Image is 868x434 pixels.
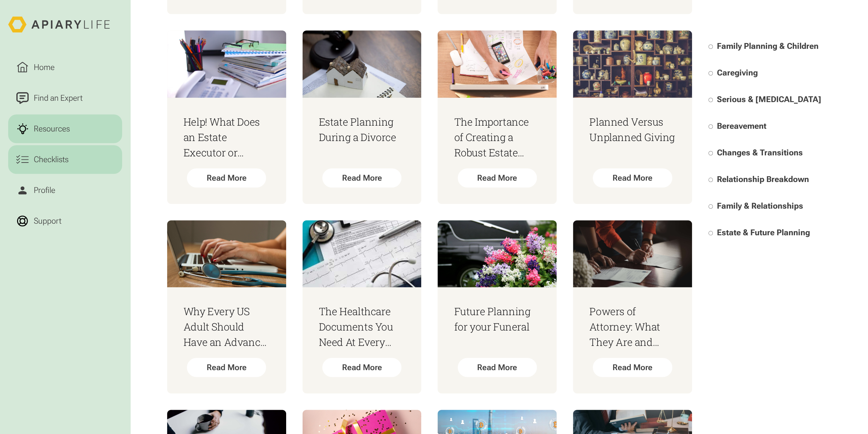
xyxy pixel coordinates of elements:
[717,68,758,78] span: Caregiving
[183,304,270,350] h3: Why Every US Adult Should Have an Advance Care Plan
[32,153,71,166] div: Checklists
[458,358,537,377] div: Read More
[454,304,540,334] h3: Future Planning for your Funeral
[717,41,819,51] span: Family Planning & Children
[187,358,266,377] div: Read More
[708,98,713,102] input: Serious & [MEDICAL_DATA]
[319,114,405,145] h3: Estate Planning During a Divorce
[593,358,672,377] div: Read More
[32,184,57,196] div: Profile
[303,30,422,204] a: Estate Planning During a DivorceRead More
[8,53,122,82] a: Home
[573,30,692,204] a: Planned Versus Unplanned GivingRead More
[454,114,540,160] h3: The Importance of Creating a Robust Estate Plan
[32,215,63,227] div: Support
[8,145,122,174] a: Checklists
[319,304,405,350] h3: The Healthcare Documents You Need At Every Stage of Life
[8,84,122,112] a: Find an Expert
[708,204,713,209] input: Family & Relationships
[32,123,72,135] div: Resources
[717,95,821,104] span: Serious & [MEDICAL_DATA]
[717,121,766,131] span: Bereavement
[717,228,810,237] span: Estate & Future Planning
[32,92,85,104] div: Find an Expert
[573,220,692,393] a: Powers of Attorney: What They Are and Why You Need ThemRead More
[8,176,122,205] a: Profile
[438,30,557,204] a: The Importance of Creating a Robust Estate PlanRead More
[303,220,422,393] a: The Healthcare Documents You Need At Every Stage of LifeRead More
[167,220,286,393] a: Why Every US Adult Should Have an Advance Care PlanRead More
[708,124,713,129] input: Bereavement
[589,114,676,145] h3: Planned Versus Unplanned Giving
[187,168,266,187] div: Read More
[322,168,402,187] div: Read More
[8,207,122,235] a: Support
[32,61,57,73] div: Home
[717,174,809,184] span: Relationship Breakdown
[717,148,803,157] span: Changes & Transitions
[708,231,713,235] input: Estate & Future Planning
[708,178,713,182] input: Relationship Breakdown
[438,220,557,393] a: Future Planning for your FuneralRead More
[717,201,803,211] span: Family & Relationships
[708,151,713,155] input: Changes & Transitions
[589,304,676,350] h3: Powers of Attorney: What They Are and Why You Need Them
[322,358,402,377] div: Read More
[458,168,537,187] div: Read More
[167,30,286,204] a: Help! What Does an Estate Executor or Administrator Actually Do?Read More
[708,44,713,49] input: Family Planning & Children
[8,114,122,143] a: Resources
[183,114,270,160] h3: Help! What Does an Estate Executor or Administrator Actually Do?
[708,71,713,75] input: Caregiving
[593,168,672,187] div: Read More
